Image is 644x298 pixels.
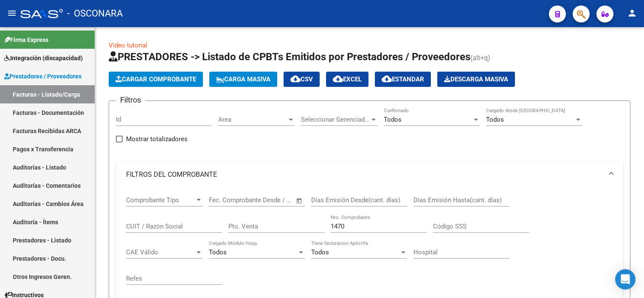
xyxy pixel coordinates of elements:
[437,72,515,87] button: Descarga Masiva
[311,248,329,256] span: Todos
[615,269,636,290] div: Open Intercom Messenger
[244,196,285,204] input: End date
[216,75,270,83] span: Carga Masiva
[209,196,236,204] input: Start date
[4,53,83,63] span: Integración (discapacidad)
[109,72,203,87] button: Cargar Comprobante
[301,116,370,123] span: Seleccionar Gerenciador
[109,42,147,49] a: Video tutorial
[218,116,287,123] span: Area
[437,72,515,87] app-download-masive: Descarga masiva de comprobantes (adjuntos)
[209,248,227,256] span: Todos
[4,35,48,45] span: Firma Express
[209,72,277,87] button: Carga Masiva
[126,134,188,144] span: Mostrar totalizadores
[295,196,304,206] button: Open calendar
[67,4,123,23] span: - OSCONARA
[486,116,504,123] span: Todos
[382,75,424,83] span: Estandar
[109,51,470,63] span: PRESTADORES -> Listado de CPBTs Emitidos por Prestadores / Proveedores
[126,170,603,179] mat-panel-title: FILTROS DEL COMPROBANTE
[7,8,17,18] mat-icon: menu
[284,72,320,87] button: CSV
[290,75,313,83] span: CSV
[126,248,195,256] span: CAE Válido
[326,72,368,87] button: EXCEL
[627,8,637,18] mat-icon: person
[470,54,490,62] span: (alt+q)
[115,75,196,83] span: Cargar Comprobante
[116,94,145,106] h3: Filtros
[375,72,431,87] button: Estandar
[333,74,343,84] mat-icon: cloud_download
[290,74,301,84] mat-icon: cloud_download
[384,116,402,123] span: Todos
[126,196,195,204] span: Comprobante Tipo
[116,161,623,188] mat-expansion-panel-header: FILTROS DEL COMPROBANTE
[333,75,362,83] span: EXCEL
[444,75,508,83] span: Descarga Masiva
[382,74,392,84] mat-icon: cloud_download
[4,72,82,81] span: Prestadores / Proveedores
